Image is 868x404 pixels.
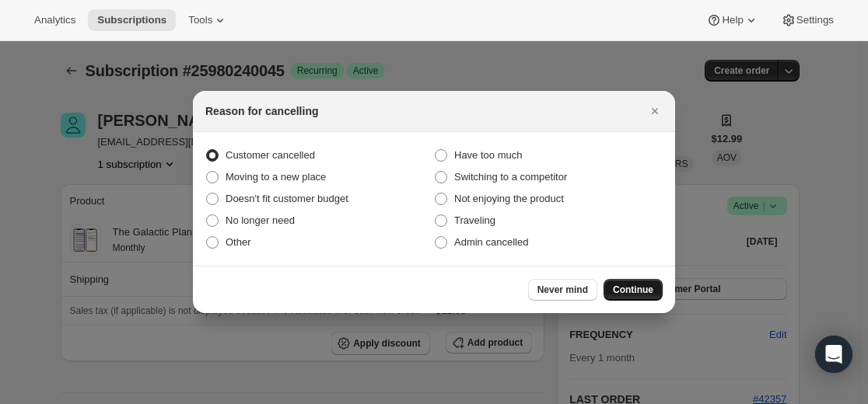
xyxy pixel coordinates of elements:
[226,171,326,183] span: Moving to a new place
[604,279,663,301] button: Continue
[226,236,251,248] span: Other
[644,100,666,122] button: Close
[226,214,295,226] span: No longer need
[528,279,597,301] button: Never mind
[722,14,743,26] span: Help
[454,214,495,226] span: Traveling
[226,193,348,204] span: Doesn't fit customer budget
[815,336,852,373] div: Open Intercom Messenger
[88,9,176,31] button: Subscriptions
[613,284,653,296] span: Continue
[188,14,212,26] span: Tools
[454,193,564,204] span: Not enjoying the product
[34,14,75,26] span: Analytics
[454,149,522,161] span: Have too much
[772,9,843,31] button: Settings
[25,9,85,31] button: Analytics
[205,103,318,119] h2: Reason for cancelling
[97,14,166,26] span: Subscriptions
[697,9,768,31] button: Help
[454,171,567,183] span: Switching to a competitor
[226,149,315,161] span: Customer cancelled
[796,14,834,26] span: Settings
[179,9,237,31] button: Tools
[454,236,528,248] span: Admin cancelled
[537,284,588,296] span: Never mind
